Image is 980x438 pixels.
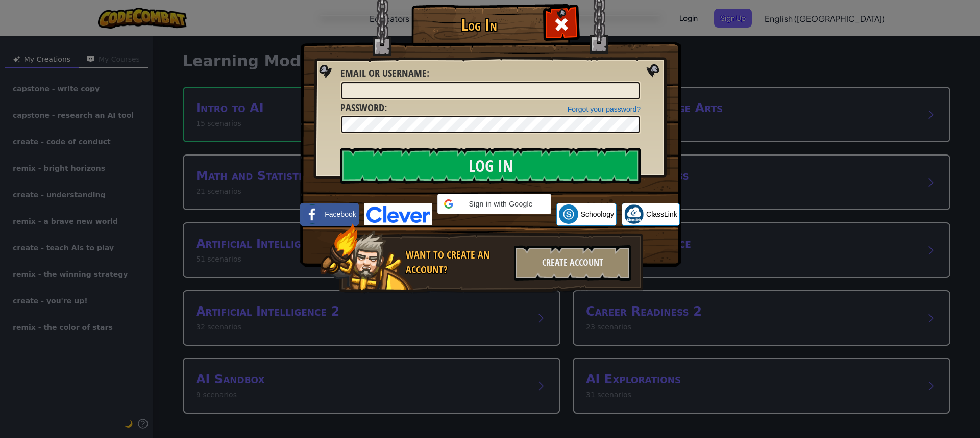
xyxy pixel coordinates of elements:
div: Create Account [514,245,631,281]
img: clever-logo-blue.png [364,203,432,225]
span: Schoology [581,209,614,219]
span: Sign in with Google [457,199,545,209]
h1: Log In [414,16,544,34]
div: Sign in with Google [437,194,551,214]
span: Facebook [325,209,356,219]
img: facebook_small.png [303,204,322,224]
span: Email or Username [340,66,427,80]
input: Log In [340,148,641,184]
a: Forgot your password? [568,105,641,113]
img: schoology.png [559,204,578,224]
iframe: Sign in with Google Button [432,213,556,236]
img: classlink-logo-small.png [624,204,644,224]
label: : [340,100,387,115]
span: Password [340,100,384,114]
span: ClassLink [646,209,677,219]
div: Want to create an account? [406,248,508,277]
label: : [340,66,429,81]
